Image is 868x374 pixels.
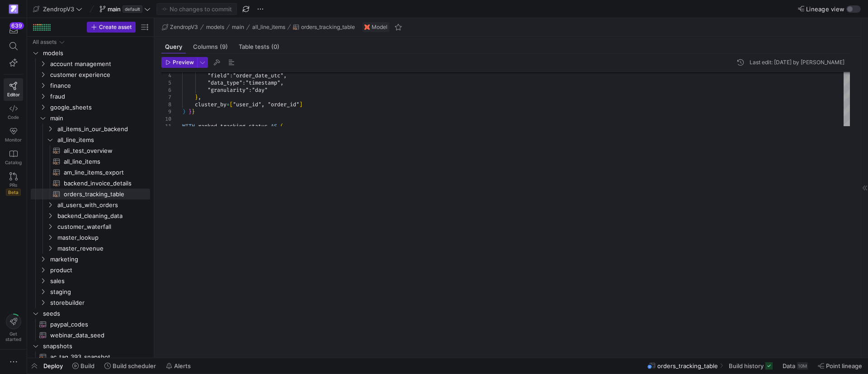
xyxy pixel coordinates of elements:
a: ali_test_overview​​​​​​​​​​ [31,145,150,156]
span: } [195,94,198,101]
span: , [198,94,201,101]
button: ZendropV3 [160,22,200,33]
span: Alerts [174,362,191,369]
span: google_sheets [50,102,149,113]
span: models [43,48,149,58]
span: orders_tracking_table [657,362,718,369]
div: Press SPACE to select this row. [31,58,150,69]
span: = [226,101,230,108]
a: am_line_items_export​​​​​​​​​​ [31,167,150,178]
span: ZendropV3 [170,24,198,30]
span: ranked_tracking_status [198,123,268,130]
button: Alerts [162,358,195,374]
a: paypal_codes​​​​​​ [31,319,150,330]
span: customer experience [50,70,149,80]
span: : [242,79,245,86]
div: 639 [9,22,24,29]
a: orders_tracking_table​​​​​​​​​​ [31,189,150,199]
span: ac_tag_393_snapshot​​​​​​​ [50,352,140,362]
span: ] [299,101,302,108]
div: Press SPACE to select this row. [31,286,150,297]
span: : [249,86,252,94]
span: "order_date_utc" [233,72,283,79]
span: account management [50,59,149,69]
span: (9) [220,44,228,50]
div: Press SPACE to select this row. [31,275,150,286]
span: finance [50,80,149,91]
img: https://storage.googleapis.com/y42-prod-data-exchange/images/qZXOSqkTtPuVcXVzF40oUlM07HVTwZXfPK0U... [9,5,18,14]
span: Deploy [43,362,63,369]
span: Build history [729,362,764,369]
div: Press SPACE to select this row. [31,210,150,221]
span: main [50,113,149,123]
span: orders_tracking_table​​​​​​​​​​ [64,189,140,199]
span: master_lookup [57,232,149,243]
span: : [230,72,233,79]
span: fraud [50,91,149,102]
span: default [123,5,142,13]
span: } [192,108,195,115]
button: ZendropV3 [31,3,85,15]
div: Press SPACE to select this row. [31,199,150,210]
div: Press SPACE to select this row. [31,178,150,189]
img: undefined [364,24,370,30]
span: Model [372,24,387,30]
span: main [232,24,244,30]
span: ) [182,108,185,115]
span: master_revenue [57,243,149,254]
a: Code [4,101,23,123]
a: https://storage.googleapis.com/y42-prod-data-exchange/images/qZXOSqkTtPuVcXVzF40oUlM07HVTwZXfPK0U... [4,1,23,17]
span: orders_tracking_table [301,24,355,30]
span: staging [50,287,149,297]
span: backend_cleaning_data [57,211,149,221]
div: Press SPACE to select this row. [31,221,150,232]
span: Preview [173,59,194,66]
span: customer_waterfall [57,222,149,232]
div: Press SPACE to select this row. [31,113,150,123]
div: 5 [161,79,171,86]
span: Table tests [239,44,279,50]
button: all_line_items [250,22,288,33]
div: Press SPACE to select this row. [31,37,150,47]
div: Press SPACE to select this row. [31,80,150,91]
span: Editor [7,92,20,97]
div: Press SPACE to select this row. [31,341,150,351]
button: Preview [161,57,197,68]
span: all_line_items [57,135,149,145]
span: PRs [9,182,17,188]
div: 7 [161,94,171,101]
span: WITH [182,123,195,130]
span: Catalog [5,160,22,165]
a: backend_invoice_details​​​​​​​​​​ [31,178,150,189]
span: Code [8,114,19,120]
div: 6 [161,86,171,94]
div: Press SPACE to select this row. [31,134,150,145]
span: "day" [252,86,268,94]
span: models [206,24,224,30]
span: backend_invoice_details​​​​​​​​​​ [64,178,140,189]
span: "timestamp" [245,79,280,86]
div: 9 [161,108,171,115]
span: "user_id", "order_id" [233,101,299,108]
span: Beta [6,189,21,196]
span: all_line_items [252,24,285,30]
button: main [230,22,246,33]
span: , [280,79,283,86]
span: product [50,265,149,275]
a: ac_tag_393_snapshot​​​​​​​ [31,351,150,362]
div: Press SPACE to select this row. [31,308,150,319]
button: maindefault [97,3,153,15]
div: 4 [161,72,171,79]
div: Press SPACE to select this row. [31,189,150,199]
div: Press SPACE to select this row. [31,297,150,308]
div: Press SPACE to select this row. [31,47,150,58]
button: Data10M [778,358,812,374]
span: Monitor [5,137,22,142]
span: sales [50,276,149,286]
span: cluster_by [195,101,226,108]
div: 10 [161,115,171,123]
div: Press SPACE to select this row. [31,69,150,80]
span: } [189,108,192,115]
span: Query [165,44,182,50]
span: paypal_codes​​​​​​ [50,319,140,330]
